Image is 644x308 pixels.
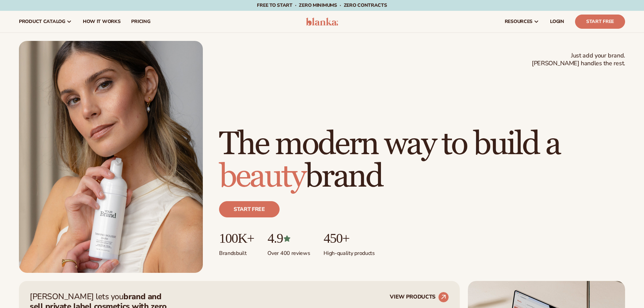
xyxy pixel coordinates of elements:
[77,11,126,32] a: How It Works
[83,19,121,24] span: How It Works
[575,15,625,29] a: Start Free
[19,41,203,273] img: Female holding tanning mousse.
[219,157,305,196] span: beauty
[14,11,77,32] a: product catalog
[550,19,564,24] span: LOGIN
[219,128,625,193] h1: The modern way to build a brand
[532,52,625,68] span: Just add your brand. [PERSON_NAME] handles the rest.
[131,19,150,24] span: pricing
[257,2,387,8] span: Free to start · ZERO minimums · ZERO contracts
[324,246,375,257] p: High-quality products
[505,19,532,24] span: resources
[219,201,280,217] a: Start free
[267,246,310,257] p: Over 400 reviews
[306,18,338,26] img: logo
[324,231,375,246] p: 450+
[390,292,449,303] a: VIEW PRODUCTS
[19,19,65,24] span: product catalog
[545,11,570,32] a: LOGIN
[219,246,254,257] p: Brands built
[126,11,156,32] a: pricing
[267,231,310,246] p: 4.9
[499,11,545,32] a: resources
[219,231,254,246] p: 100K+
